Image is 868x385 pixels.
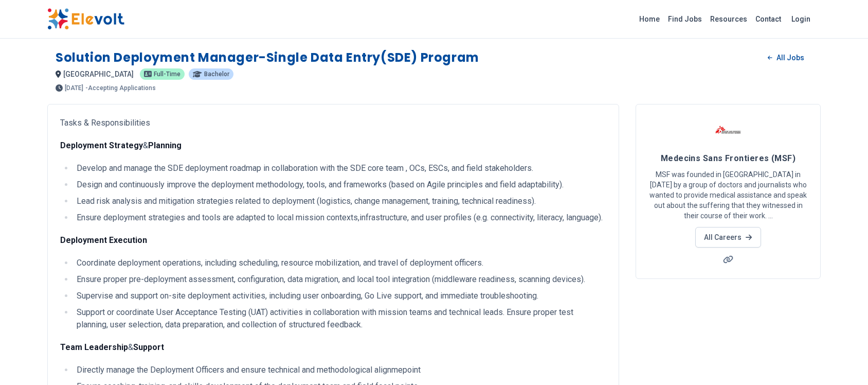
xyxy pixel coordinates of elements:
li: Design and continuously improve the deployment methodology, tools, and frameworks (based on Agile... [74,179,606,191]
p: & [60,341,606,354]
strong: Strategy [109,141,143,150]
a: Resources [706,11,751,27]
li: Support or coordinate User Acceptance Testing (UAT) activities in collaboration with mission team... [74,306,606,331]
span: [DATE] [65,85,83,91]
strong: Support [133,342,164,352]
p: MSF was founded in [GEOGRAPHIC_DATA] in [DATE] by a group of doctors and journalists who wanted t... [648,169,808,221]
h1: Solution Deployment Manager-Single Data Entry(SDE) Program [56,49,479,66]
p: & [60,139,606,152]
strong: Leadership [84,342,128,352]
strong: Execution [109,235,147,245]
li: Ensure deployment strategies and tools are adapted to local mission contexts,infrastructure, and ... [74,212,606,224]
img: Elevolt [47,8,124,30]
li: Supervise and support on-site deployment activities, including user onboarding, Go Live support, ... [74,290,606,302]
li: Directly manage the Deployment Officers and ensure technical and methodological alignmepoint [74,364,606,376]
strong: Deployment [60,235,107,245]
span: Full-time [154,71,180,77]
img: Medecins Sans Frontieres (MSF) [715,117,741,143]
li: Lead risk analysis and mitigation strategies related to deployment (logistics, change management,... [74,195,606,207]
a: Contact [751,11,785,27]
a: Home [635,11,664,27]
p: Tasks & Responsibilities [60,117,606,129]
strong: Planning [148,141,182,150]
span: Bachelor [204,71,229,77]
span: Medecins Sans Frontieres (MSF) [661,153,796,163]
p: - Accepting Applications [85,85,156,91]
li: Develop and manage the SDE deployment roadmap in collaboration with the SDE core team , OCs, ESCs... [74,162,606,174]
li: Ensure proper pre-deployment assessment, configuration, data migration, and local tool integratio... [74,273,606,286]
span: [GEOGRAPHIC_DATA] [63,70,134,78]
strong: Team [60,342,82,352]
a: Login [785,9,817,29]
strong: Deployment [60,141,107,150]
li: Coordinate deployment operations, including scheduling, resource mobilization, and travel of depl... [74,257,606,269]
a: Find Jobs [664,11,706,27]
a: All Jobs [759,50,812,65]
a: All Careers [695,227,761,248]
